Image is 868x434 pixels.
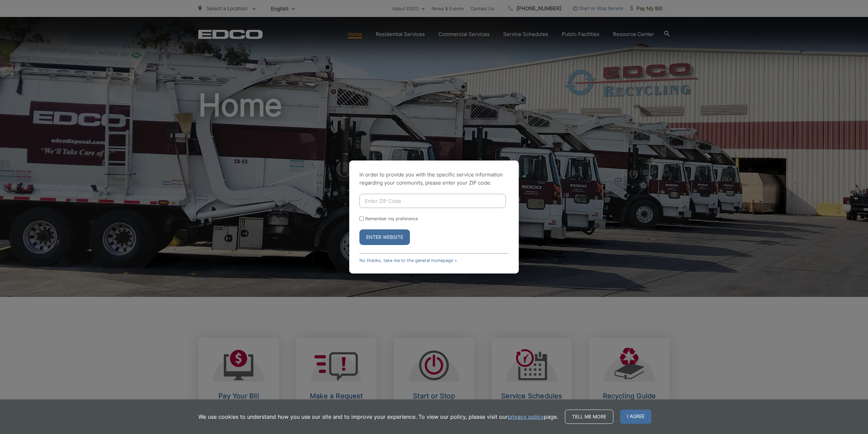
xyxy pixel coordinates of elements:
span: I agree [620,410,651,424]
a: No thanks, take me to the general homepage > [359,258,457,263]
a: privacy policy [508,413,544,421]
label: Remember my preference [365,216,418,221]
a: Tell me more [565,410,613,424]
p: We use cookies to understand how you use our site and to improve your experience. To view our pol... [198,413,558,421]
button: Enter Website [359,229,410,245]
input: Enter ZIP Code [359,194,506,208]
p: In order to provide you with the specific service information regarding your community, please en... [359,171,509,187]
